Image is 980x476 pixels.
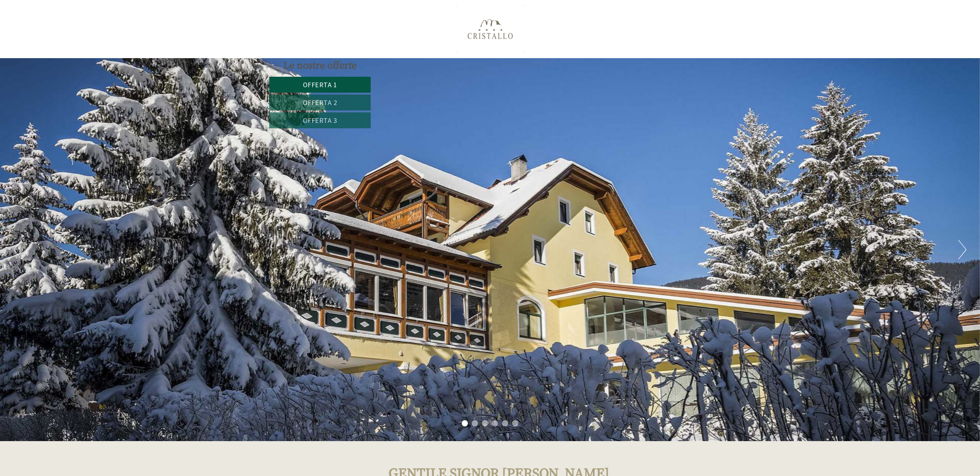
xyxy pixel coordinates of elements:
div: Le nostre offerte [269,59,371,73]
span: Offerta 2 [303,98,337,107]
span: Offerta 1 [303,80,337,89]
span: Offerta 3 [303,116,337,125]
button: Next [958,240,966,259]
button: Previous [14,240,22,259]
